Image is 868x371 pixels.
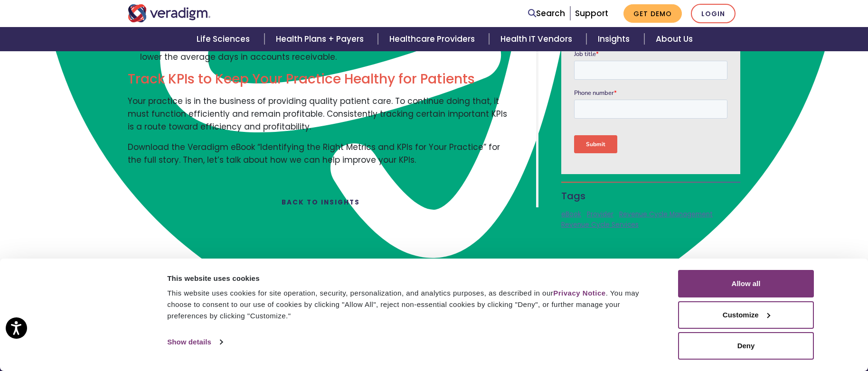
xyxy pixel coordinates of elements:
[561,221,639,230] a: Revenue Cycle Services
[678,332,814,360] button: Deny
[619,210,713,219] a: Revenue Cycle Management
[128,95,513,134] p: Your practice is in the business of providing quality patient care. To continue doing that, it mu...
[378,27,489,51] a: Healthcare Providers
[561,210,581,219] a: eBook
[128,4,211,22] img: Veradigm logo
[167,335,222,349] a: Show details
[678,270,814,297] button: Allow all
[553,289,605,297] a: Privacy Notice
[575,8,608,19] a: Support
[128,141,513,167] p: Download the Veradigm eBook “Identifying the Right Metrics and KPIs for Your Practice” for the fu...
[185,27,264,51] a: Life Sciences
[691,4,736,23] a: Login
[561,191,740,202] h5: Tags
[489,27,586,51] a: Health IT Vendors
[282,198,360,207] a: Back to Insights
[128,71,513,87] h2: Track KPIs to Keep Your Practice Healthy for Patients
[167,273,657,284] div: This website uses cookies
[587,210,613,219] a: Provider
[528,7,565,20] a: Search
[264,27,378,51] a: Health Plans + Payers
[623,4,682,23] a: Get Demo
[678,301,814,329] button: Customize
[686,303,857,360] iframe: Drift Chat Widget
[167,288,657,322] div: This website uses cookies for site operation, security, personalization, and analytics purposes, ...
[586,27,644,51] a: Insights
[644,27,704,51] a: About Us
